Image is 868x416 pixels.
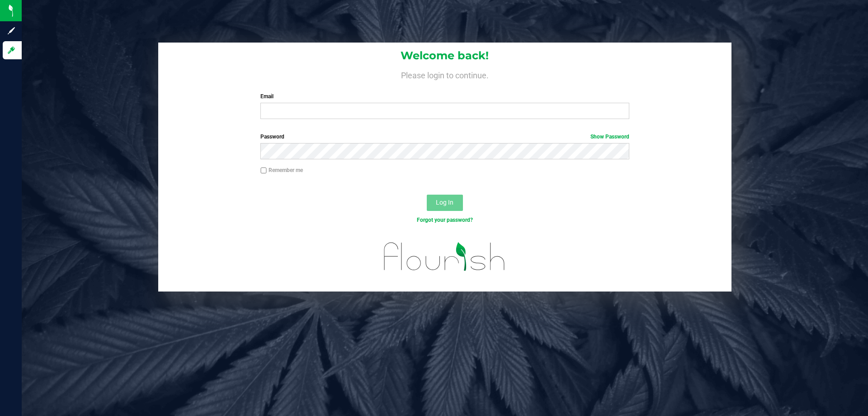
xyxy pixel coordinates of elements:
[590,134,629,140] a: Show Password
[260,166,303,174] label: Remember me
[373,234,516,280] img: flourish_logo.svg
[158,50,731,62] h1: Welcome back!
[7,26,16,35] inline-svg: Sign up
[158,69,731,80] h4: Please login to continue.
[7,46,16,55] inline-svg: Log in
[417,217,473,223] a: Forgot your password?
[427,195,463,211] button: Log In
[260,167,267,174] input: Remember me
[260,92,629,100] label: Email
[260,134,284,140] span: Password
[436,199,453,206] span: Log In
